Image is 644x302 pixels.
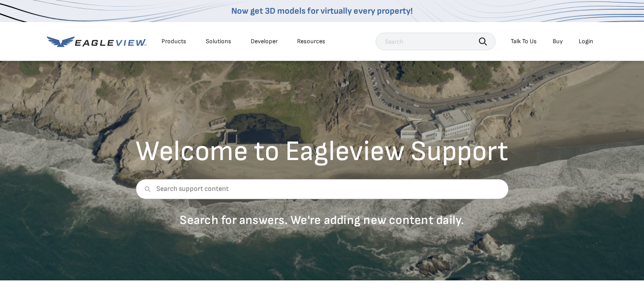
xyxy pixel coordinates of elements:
[136,138,508,166] h2: Welcome to Eagleview Support
[231,6,413,16] a: Now get 3D models for virtually every property!
[553,37,563,45] a: Buy
[376,33,496,50] input: Search
[297,37,325,45] div: Resources
[579,37,593,45] div: Login
[162,37,186,45] div: Products
[511,37,537,45] div: Talk To Us
[251,37,278,45] a: Developer
[136,179,508,199] input: Search support content
[206,37,231,45] div: Solutions
[136,213,508,228] p: Search for answers. We're adding new content daily.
